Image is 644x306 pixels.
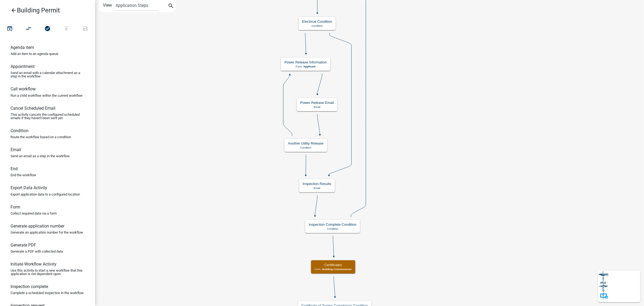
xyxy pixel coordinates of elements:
[11,173,36,177] p: End the workflow
[11,291,84,295] p: Complete a scheduled inspection in the workflow
[300,101,334,105] h5: Power Release Email
[57,23,76,35] button: Publish
[11,269,84,276] p: Use this activity to start a new workflow that this application is not dependent upon.
[284,60,327,64] h5: Power Release Information
[11,185,47,190] h6: Export Data Activity
[284,65,327,68] p: Form -
[11,106,55,111] h6: Cancel Scheduled Email
[7,25,13,33] i: open_in_browser
[11,7,17,15] i: arrow_back
[0,23,95,36] div: Workflow actions
[11,193,80,196] p: Export application data to a configured location
[11,147,21,152] h6: Email
[11,52,58,55] p: Add an item to an agenda queue
[76,23,95,35] button: Save
[63,25,69,33] i: publish
[82,25,88,33] i: save
[11,64,35,69] h6: Appointment
[19,23,38,35] button: Auto Layout
[4,4,87,16] a: Building Permit
[26,25,32,33] i: compare_arrows
[309,227,356,230] p: Condition
[11,113,84,120] p: This activity cancels the configured scheduled emails if they haven't been sent yet.
[302,24,332,27] p: Condition
[322,268,352,271] span: Building Commissioner
[11,212,57,215] p: Collect required data via a form
[11,94,83,97] p: Run a child workflow within the current workflow
[11,71,84,78] p: Send an email with a calendar attachment as a step in the workflow
[288,146,323,149] p: Condition
[11,45,34,50] h6: Agenda item
[0,23,19,35] button: Test Workflow
[11,135,71,139] p: Route the workflow based on a condition
[11,166,18,171] h6: End
[11,284,48,289] h6: Inspection complete
[314,263,352,267] h5: Certificates
[11,224,64,229] h6: Generate application number
[11,243,36,248] h6: Generate PDF
[11,205,20,210] h6: Form
[168,3,174,10] i: search
[314,268,352,271] p: Form -
[11,154,70,158] p: Send an email as a step in the workflow
[11,250,63,253] p: Generate a PDF with collected data
[303,65,315,68] span: Applicant
[288,141,323,146] h5: Another Utility Release
[303,182,331,186] h5: Inspection Results
[11,128,28,133] h6: Condition
[303,187,331,190] p: Email
[11,262,56,267] h6: Initiate Workflow Activity
[38,23,57,35] button: No problems
[167,2,175,11] button: search
[309,222,356,227] h5: Inspection Complete Condition
[302,20,332,24] h5: Electrical Condition
[11,231,83,234] p: Generate an application number for the workflow
[300,105,334,109] p: Email
[11,86,36,91] h6: Call workflow
[44,25,51,33] i: check_circle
